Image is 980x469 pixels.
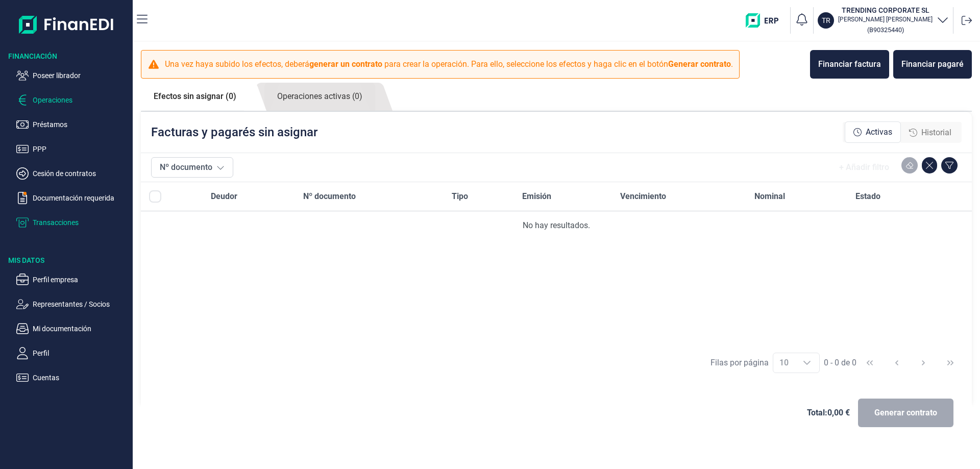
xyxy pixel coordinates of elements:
[866,126,892,138] span: Activas
[33,323,129,335] p: Mi documentación
[452,190,468,203] span: Tipo
[845,121,901,143] div: Activas
[149,219,964,232] div: No hay resultados.
[33,347,129,359] p: Perfil
[33,274,129,286] p: Perfil empresa
[857,351,882,375] button: First Page
[33,118,129,131] p: Préstamos
[16,143,129,155] button: PPP
[33,167,129,180] p: Cesión de contratos
[838,15,933,23] p: [PERSON_NAME] [PERSON_NAME]
[893,50,972,79] button: Financiar pagaré
[16,347,129,359] button: Perfil
[33,94,129,106] p: Operaciones
[885,351,909,375] button: Previous Page
[264,83,375,111] a: Operaciones activas (0)
[810,50,889,79] button: Financiar factura
[807,407,850,419] span: Total: 0,00 €
[818,58,881,70] div: Financiar factura
[710,357,769,369] div: Filas por página
[211,190,237,203] span: Deudor
[795,353,819,373] div: Choose
[824,359,856,367] span: 0 - 0 de 0
[818,5,949,36] button: TRTRENDING CORPORATE SL[PERSON_NAME] [PERSON_NAME](B90325440)
[33,216,129,229] p: Transacciones
[855,190,880,203] span: Estado
[901,58,964,70] div: Financiar pagaré
[754,190,785,203] span: Nominal
[141,83,249,110] a: Efectos sin asignar (0)
[33,143,129,155] p: PPP
[151,157,233,178] button: Nº documento
[19,8,114,41] img: Logo de aplicación
[151,124,317,140] p: Facturas y pagarés sin asignar
[746,13,786,28] img: erp
[16,274,129,286] button: Perfil empresa
[620,190,666,203] span: Vencimiento
[901,122,960,143] div: Historial
[867,26,904,34] small: Copiar cif
[16,69,129,82] button: Poseer librador
[668,59,731,69] b: Generar contrato
[16,216,129,229] button: Transacciones
[16,372,129,384] button: Cuentas
[16,118,129,131] button: Préstamos
[838,5,933,15] h3: TRENDING CORPORATE SL
[822,15,830,26] p: TR
[33,372,129,384] p: Cuentas
[16,94,129,106] button: Operaciones
[16,298,129,310] button: Representantes / Socios
[16,323,129,335] button: Mi documentación
[522,190,551,203] span: Emisión
[165,58,733,70] p: Una vez haya subido los efectos, deberá para crear la operación. Para ello, seleccione los efecto...
[921,127,951,139] span: Historial
[938,351,963,375] button: Last Page
[33,192,129,204] p: Documentación requerida
[16,167,129,180] button: Cesión de contratos
[33,69,129,82] p: Poseer librador
[149,190,161,203] div: All items unselected
[33,298,129,310] p: Representantes / Socios
[303,190,356,203] span: Nº documento
[911,351,936,375] button: Next Page
[16,192,129,204] button: Documentación requerida
[309,59,382,69] b: generar un contrato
